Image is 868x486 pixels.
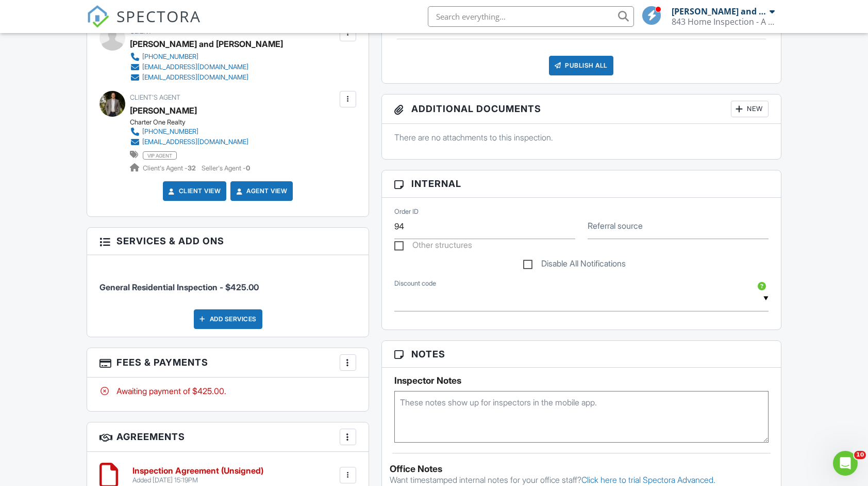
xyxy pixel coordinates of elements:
[87,5,109,28] img: The Best Home Inspection Software - Spectora
[246,164,250,172] strong: 0
[130,36,283,52] div: [PERSON_NAME] and [PERSON_NAME]
[394,207,419,216] label: Order ID
[130,52,275,62] a: [PHONE_NUMBER]
[143,164,197,172] span: Client's Agent -
[130,127,248,137] a: [PHONE_NUMBER]
[130,62,275,72] a: [EMAIL_ADDRESS][DOMAIN_NAME]
[672,6,767,17] div: [PERSON_NAME] and [PERSON_NAME]
[382,95,781,124] h3: Additional Documents
[130,72,275,83] a: [EMAIL_ADDRESS][DOMAIN_NAME]
[99,263,356,301] li: Service: General Residential Inspection
[394,375,769,386] h5: Inspector Notes
[234,186,287,196] a: Agent View
[394,279,436,288] label: Discount code
[588,220,643,231] label: Referral source
[142,138,248,146] div: [EMAIL_ADDRESS][DOMAIN_NAME]
[99,385,356,397] div: Awaiting payment of $425.00.
[142,63,248,71] div: [EMAIL_ADDRESS][DOMAIN_NAME]
[142,73,248,82] div: [EMAIL_ADDRESS][DOMAIN_NAME]
[130,137,248,147] a: [EMAIL_ADDRESS][DOMAIN_NAME]
[130,93,180,101] span: Client's Agent
[87,14,201,36] a: SPECTORA
[202,164,250,172] span: Seller's Agent -
[143,151,177,160] span: vip agent
[428,6,634,27] input: Search everything...
[87,228,368,255] h3: Services & Add ons
[87,348,368,378] h3: Fees & Payments
[99,282,259,292] span: General Residential Inspection - $425.00
[390,474,773,485] p: Want timestamped internal notes for your office staff?
[116,5,201,27] span: SPECTORA
[523,259,626,272] label: Disable All Notifications
[132,466,263,484] a: Inspection Agreement (Unsigned) Added [DATE] 15:19PM
[166,186,221,196] a: Client View
[142,128,198,136] div: [PHONE_NUMBER]
[382,341,781,368] h3: Notes
[394,240,472,253] label: Other structures
[672,17,775,27] div: 843 Home Inspection - A division of Diakon Services Group Incorporated
[581,475,715,485] a: Click here to trial Spectora Advanced.
[132,476,263,484] div: Added [DATE] 15:19PM
[394,132,769,143] p: There are no attachments to this inspection.
[833,451,858,476] iframe: Intercom live chat
[390,464,773,474] div: Office Notes
[87,422,368,452] h3: Agreements
[382,170,781,197] h3: Internal
[130,118,257,127] div: Charter One Realty
[142,53,198,61] div: [PHONE_NUMBER]
[549,56,613,75] div: Publish All
[731,101,769,117] div: New
[130,103,197,118] a: [PERSON_NAME]
[854,451,866,459] span: 10
[132,466,263,476] h6: Inspection Agreement (Unsigned)
[194,309,262,329] div: Add Services
[188,164,196,172] strong: 32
